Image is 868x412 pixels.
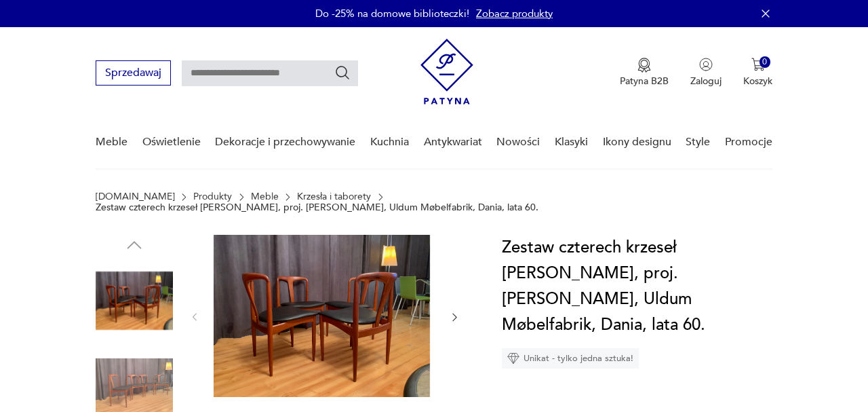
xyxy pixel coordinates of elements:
a: Oświetlenie [142,116,201,168]
a: Zobacz produkty [476,7,553,20]
img: Ikona diamentu [507,352,519,364]
p: Zaloguj [690,75,722,88]
img: Ikonka użytkownika [699,58,713,71]
p: Do -25% na domowe biblioteczki! [315,7,469,20]
p: Zestaw czterech krzeseł [PERSON_NAME], proj. [PERSON_NAME], Uldum Møbelfabrik, Dania, lata 60. [96,202,538,213]
button: Zaloguj [690,58,722,88]
button: Patyna B2B [620,58,669,88]
h1: Zestaw czterech krzeseł [PERSON_NAME], proj. [PERSON_NAME], Uldum Møbelfabrik, Dania, lata 60. [502,235,772,338]
p: Patyna B2B [620,75,669,88]
img: Zdjęcie produktu Zestaw czterech krzeseł Juliane, proj. Johannes Andersen, Uldum Møbelfabrik, Dan... [96,262,173,339]
img: Patyna - sklep z meblami i dekoracjami vintage [420,39,473,105]
a: Meble [96,116,127,168]
a: Ikony designu [603,116,671,168]
a: [DOMAIN_NAME] [96,191,175,202]
a: Antykwariat [424,116,482,168]
p: Koszyk [743,75,772,88]
a: Dekoracje i przechowywanie [215,116,355,168]
button: Sprzedawaj [96,60,171,86]
a: Kuchnia [370,116,409,168]
a: Klasyki [555,116,588,168]
a: Promocje [725,116,772,168]
a: Sprzedawaj [96,69,171,79]
a: Meble [251,191,279,202]
a: Krzesła i taborety [297,191,371,202]
a: Style [686,116,710,168]
img: Ikona koszyka [751,58,765,71]
button: Szukaj [334,64,351,81]
a: Produkty [193,191,232,202]
img: Ikona medalu [637,58,651,73]
a: Ikona medaluPatyna B2B [620,58,669,88]
div: Unikat - tylko jedna sztuka! [502,348,639,369]
div: 0 [759,56,771,68]
img: Zdjęcie produktu Zestaw czterech krzeseł Juliane, proj. Johannes Andersen, Uldum Møbelfabrik, Dan... [214,235,430,397]
button: 0Koszyk [743,58,772,88]
a: Nowości [496,116,540,168]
